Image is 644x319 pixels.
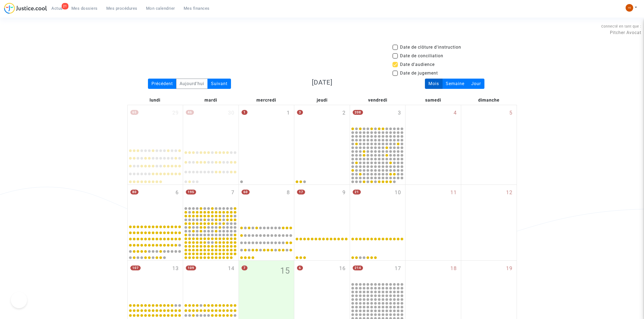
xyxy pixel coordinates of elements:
span: 16 [339,265,346,273]
span: 11 [450,189,457,197]
a: 21Actus [47,4,67,12]
span: 19 [506,265,513,273]
span: 1 [287,109,290,117]
div: mardi [183,96,239,105]
div: vendredi octobre 10, 21 events, click to expand [350,185,405,222]
span: 29 [172,109,179,117]
div: samedi [405,96,461,105]
div: mardi octobre 14, 109 events, click to expand [183,261,239,301]
span: 208 [353,110,363,115]
span: 4 [454,109,457,117]
img: fc99b196863ffcca57bb8fe2645aafd9 [626,4,633,12]
div: mercredi octobre 15, 7 events, click to expand [239,261,294,301]
span: 2 [342,109,346,117]
span: 195 [186,190,196,194]
span: 12 [506,189,513,197]
span: Date de jugement [400,70,438,76]
div: Semaine [442,79,468,89]
div: dimanche octobre 5 [461,105,517,184]
span: 214 [353,266,363,270]
span: 30 [228,109,235,117]
span: 65 [130,110,138,115]
span: 17 [395,265,401,273]
span: 17 [297,190,305,194]
div: Suivant [207,79,231,89]
span: 6 [297,266,303,270]
div: samedi octobre 4 [405,105,461,184]
div: mardi septembre 30, 46 events, click to expand [183,105,239,144]
div: samedi octobre 11 [405,185,461,260]
h3: [DATE] [260,79,384,86]
span: Mon calendrier [146,6,175,11]
iframe: Help Scout Beacon - Open [11,292,27,308]
span: 109 [186,266,196,270]
div: Précédent [148,79,176,89]
div: mardi octobre 7, 195 events, click to expand [183,185,239,206]
div: jeudi octobre 2, 3 events, click to expand [294,105,350,144]
div: lundi octobre 13, 107 events, click to expand [128,261,183,301]
div: lundi septembre 29, 65 events, click to expand [128,105,183,144]
span: 9 [342,189,346,197]
span: Mes dossiers [71,6,98,11]
span: 6 [176,189,179,197]
span: 10 [395,189,401,197]
img: jc-logo.svg [4,3,47,14]
div: dimanche octobre 12 [461,185,517,260]
span: 7 [231,189,235,197]
div: vendredi octobre 3, 208 events, click to expand [350,105,405,126]
div: Aujourd'hui [176,79,208,89]
span: 13 [172,265,179,273]
a: Mes finances [179,4,214,12]
span: 46 [186,110,194,115]
span: Mes finances [184,6,210,11]
span: Date d'audience [400,61,435,68]
div: 21 [62,3,68,9]
div: jeudi [294,96,350,105]
div: vendredi octobre 17, 214 events, click to expand [350,261,405,282]
span: 8 [287,189,290,197]
span: 18 [450,265,457,273]
span: 21 [353,190,361,194]
a: Mes dossiers [67,4,102,12]
div: jeudi octobre 9, 17 events, click to expand [294,185,350,222]
a: Mon calendrier [142,4,179,12]
span: 5 [509,109,513,117]
div: jeudi octobre 16, 6 events, click to expand [294,261,350,301]
span: Connecté en tant que : [601,24,641,28]
span: Date de conciliation [400,53,443,59]
span: 107 [130,266,141,270]
div: lundi octobre 6, 80 events, click to expand [128,185,183,222]
span: 60 [242,190,250,194]
a: Mes procédures [102,4,142,12]
span: 7 [242,266,247,270]
div: mercredi octobre 1, One event, click to expand [239,105,294,144]
div: vendredi [350,96,405,105]
div: dimanche [461,96,517,105]
span: Date de clôture d'instruction [400,44,461,51]
span: 3 [297,110,303,115]
div: lundi [127,96,183,105]
span: 14 [228,265,235,273]
span: Mes procédures [106,6,137,11]
div: Jour [468,79,484,89]
div: Mois [425,79,442,89]
span: 3 [398,109,401,117]
span: 1 [242,110,247,115]
div: mercredi octobre 8, 60 events, click to expand [239,185,294,222]
span: 80 [130,190,138,194]
span: Actus [51,6,63,11]
div: mercredi [239,96,294,105]
span: 15 [280,265,290,277]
